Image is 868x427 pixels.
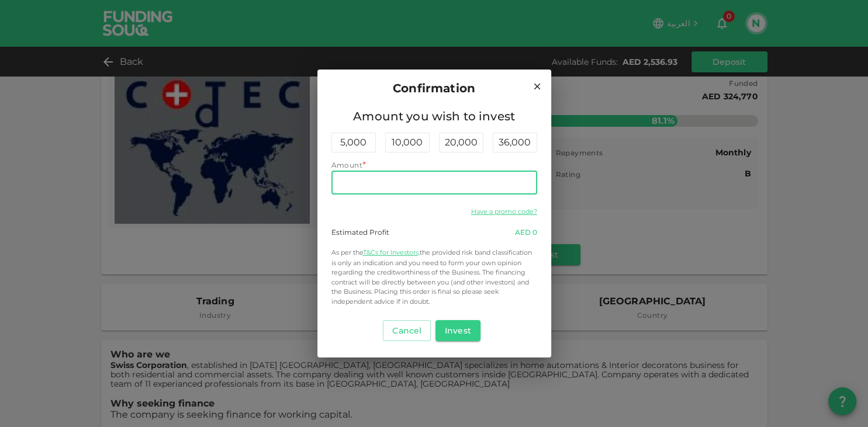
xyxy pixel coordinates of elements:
[331,133,376,152] div: 5,000
[331,161,362,169] span: Amount
[439,133,483,152] div: 20,000
[331,171,537,195] input: amount
[435,320,480,341] button: Invest
[363,248,420,256] a: T&Cs for Investors,
[393,79,475,98] span: Confirmation
[493,133,537,152] div: 36,000
[331,107,537,126] span: Amount you wish to invest
[385,133,430,152] div: 10,000
[383,320,431,341] button: Cancel
[471,207,537,216] a: Have a promo code?
[331,227,389,238] div: Estimated Profit
[515,227,537,238] div: 0
[515,228,531,237] span: AED
[331,248,363,256] span: As per the
[331,247,537,307] p: the provided risk band classification is only an indication and you need to form your own opinion...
